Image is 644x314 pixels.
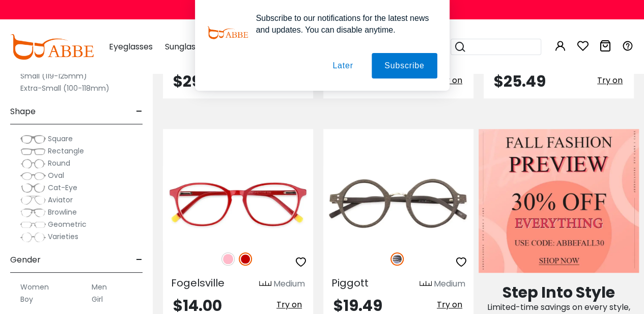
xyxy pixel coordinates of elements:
img: notification icon [207,12,248,53]
div: Medium [434,278,465,290]
span: Aviator [48,195,73,205]
span: Square [48,134,73,144]
img: Red [239,252,252,266]
img: Oval.png [20,171,46,181]
label: Men [92,281,107,293]
img: Striped Piggott - Acetate ,Universal Bridge Fit [323,166,473,241]
img: Round.png [20,159,46,169]
div: Subscribe to our notifications for the latest news and updates. You can disable anytime. [248,12,437,36]
img: size ruler [259,280,271,288]
img: Striped [390,252,404,266]
span: - [136,248,143,272]
label: Girl [92,293,103,305]
img: Square.png [20,134,46,144]
span: Shape [10,99,36,124]
span: Round [48,158,70,168]
button: Try on [434,298,465,311]
span: Gender [10,248,41,272]
img: Geometric.png [20,220,46,230]
span: Varieties [48,231,78,242]
label: Boy [20,293,33,305]
button: Try on [273,298,305,311]
img: Rectangle.png [20,146,46,156]
img: Varieties.png [20,232,46,243]
img: Cat-Eye.png [20,183,46,193]
label: Women [20,281,49,293]
span: Try on [276,299,302,310]
img: Fall Fashion Sale [479,129,639,272]
img: Browline.png [20,207,46,218]
span: - [136,99,143,124]
img: size ruler [419,280,432,288]
div: Medium [273,278,305,290]
span: Cat-Eye [48,182,77,193]
span: Geometric [48,219,87,229]
span: Try on [437,299,462,310]
button: Subscribe [372,53,437,78]
span: Browline [48,207,77,217]
button: Later [320,53,366,78]
img: Aviator.png [20,195,46,205]
span: Piggott [331,276,369,290]
span: Rectangle [48,146,84,156]
span: Step Into Style [502,281,615,303]
img: Red Fogelsville - Acetate ,Universal Bridge Fit [163,166,313,241]
span: Oval [48,170,64,180]
img: Pink [221,252,235,266]
span: Fogelsville [171,276,225,290]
